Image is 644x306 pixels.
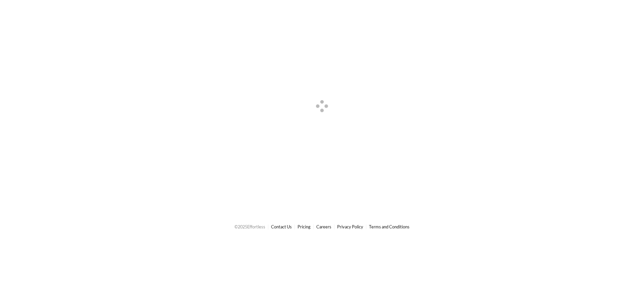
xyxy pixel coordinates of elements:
[337,224,363,229] a: Privacy Policy
[234,224,265,229] span: © 2025 Effortless
[271,224,292,229] a: Contact Us
[369,224,410,229] a: Terms and Conditions
[298,224,311,229] a: Pricing
[316,224,331,229] a: Careers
